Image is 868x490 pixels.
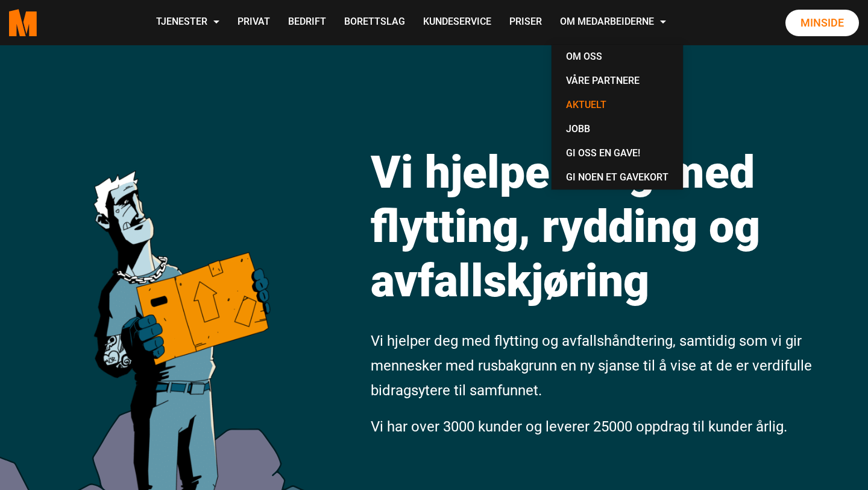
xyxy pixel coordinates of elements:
a: Om Medarbeiderne [551,1,675,44]
h1: Vi hjelper deg med flytting, rydding og avfallskjøring [371,145,859,308]
a: Gi noen et gavekort [556,165,678,189]
span: Vi har over 3000 kunder og leverer 25000 oppdrag til kunder årlig. [371,418,787,435]
a: Jobb [556,117,678,141]
a: Minside [785,10,859,36]
a: Privat [228,1,279,44]
a: Aktuelt [556,93,678,117]
a: Bedrift [279,1,335,44]
a: Tjenester [147,1,228,44]
a: Våre partnere [556,69,678,93]
a: Kundeservice [414,1,500,44]
a: Borettslag [335,1,414,44]
a: Gi oss en gave! [556,141,678,165]
a: Om oss [556,45,678,69]
a: Priser [500,1,551,44]
span: Vi hjelper deg med flytting og avfallshåndtering, samtidig som vi gir mennesker med rusbakgrunn e... [371,332,812,399]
